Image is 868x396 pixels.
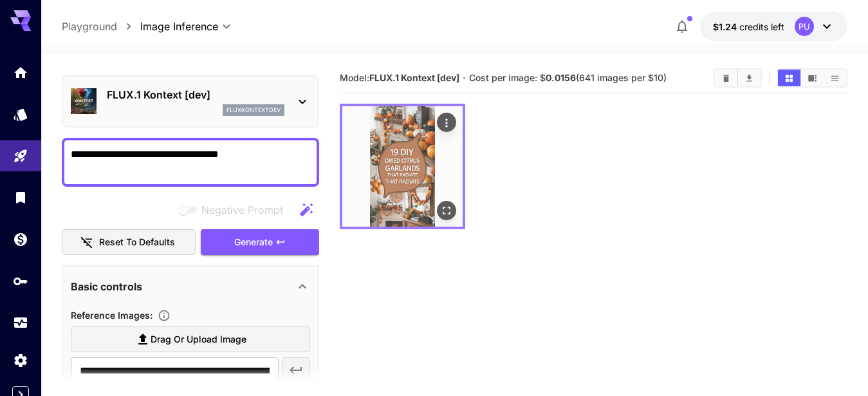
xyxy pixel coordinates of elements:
div: $1.23807 [713,20,784,33]
button: Upload a reference image to guide the result. This is needed for Image-to-Image or Inpainting. Su... [152,309,176,322]
button: Show images in list view [824,70,846,86]
button: $1.23807PU [700,12,847,41]
div: Models [13,106,28,122]
div: Wallet [13,231,28,247]
div: Library [13,189,28,205]
span: Reference Images : [71,310,152,321]
span: Negative prompts are not compatible with the selected model. [176,202,293,218]
p: fluxkontextdev [226,106,281,115]
div: Settings [13,352,28,368]
div: Playground [13,148,28,164]
div: Show images in grid viewShow images in video viewShow images in list view [777,68,847,88]
span: Negative Prompt [201,202,283,218]
span: Generate [234,234,273,250]
button: Clear Images [715,70,737,86]
p: · [463,70,466,86]
div: Actions [437,113,456,132]
div: Basic controls [71,271,310,302]
span: $1.24 [713,21,739,32]
span: Image Inference [140,19,218,34]
nav: breadcrumb [62,19,140,34]
img: 9k= [342,106,463,227]
div: Open in fullscreen [437,201,456,220]
p: FLUX.1 Kontext [dev] [107,87,284,102]
a: Playground [62,19,117,34]
button: Reset to defaults [62,229,196,256]
span: Drag or upload image [151,332,246,348]
div: Home [13,64,28,80]
p: Basic controls [71,279,142,294]
div: Usage [13,315,28,331]
button: Download All [738,70,761,86]
button: Show images in video view [801,70,824,86]
button: Generate [201,229,319,256]
span: Cost per image: $ (641 images per $10) [469,72,667,83]
div: Clear ImagesDownload All [714,68,762,88]
span: credits left [739,21,784,32]
b: FLUX.1 Kontext [dev] [369,72,459,83]
span: Model: [340,72,459,83]
div: PU [795,17,814,36]
div: API Keys [13,273,28,289]
b: 0.0156 [546,72,576,83]
button: Show images in grid view [778,70,800,86]
label: Drag or upload image [71,326,310,353]
div: FLUX.1 Kontext [dev]fluxkontextdev [71,82,310,121]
